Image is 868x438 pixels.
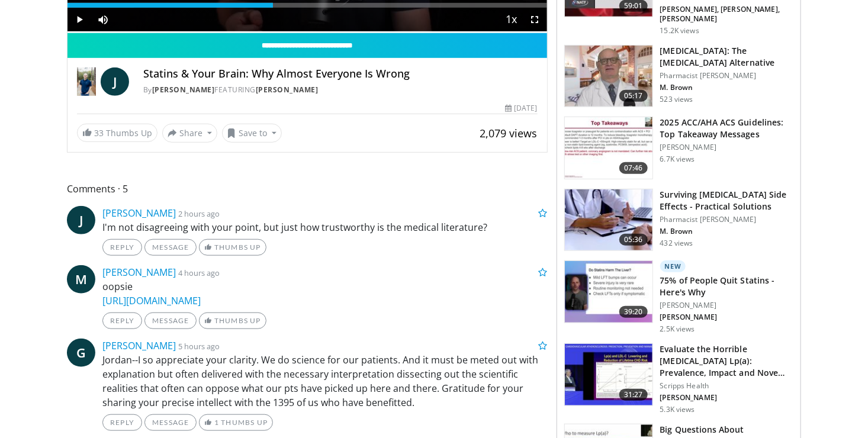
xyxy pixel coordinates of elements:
a: [PERSON_NAME] [102,266,176,279]
button: Mute [91,8,115,31]
button: Play [67,8,91,31]
img: f6e6f883-ccb1-4253-bcd6-da3bfbdd46bb.150x105_q85_crop-smart_upscale.jpg [565,344,652,405]
a: [URL][DOMAIN_NAME] [102,294,201,307]
p: [PERSON_NAME], [PERSON_NAME], [PERSON_NAME] [660,5,793,24]
span: 07:46 [619,162,648,174]
p: [PERSON_NAME] [660,301,793,310]
p: [PERSON_NAME] [660,393,793,402]
a: 05:17 [MEDICAL_DATA]: The [MEDICAL_DATA] Alternative Pharmacist [PERSON_NAME] M. Brown 523 views [564,45,793,108]
a: Thumbs Up [199,239,266,256]
p: [PERSON_NAME] [660,143,793,152]
img: Dr. Jordan Rennicke [77,67,96,96]
p: New [660,260,686,272]
img: 369ac253-1227-4c00-b4e1-6e957fd240a8.150x105_q85_crop-smart_upscale.jpg [565,117,652,179]
p: [PERSON_NAME] [660,313,793,322]
span: 1 [214,418,219,427]
p: oopsie [102,279,548,308]
a: Message [144,313,197,329]
span: 39:20 [619,306,648,318]
img: 79764dec-74e5-4d11-9932-23f29d36f9dc.150x105_q85_crop-smart_upscale.jpg [565,261,652,323]
img: 1778299e-4205-438f-a27e-806da4d55abe.150x105_q85_crop-smart_upscale.jpg [565,189,652,251]
span: 31:27 [619,389,648,401]
small: 2 hours ago [178,208,220,219]
button: Fullscreen [523,8,547,31]
a: 33 Thumbs Up [77,124,157,142]
button: Playback Rate [500,8,523,31]
p: Scripps Health [660,381,793,391]
a: 1 Thumbs Up [199,414,273,431]
h3: Surviving [MEDICAL_DATA] Side Effects - Practical Solutions [660,189,793,212]
small: 5 hours ago [178,341,220,352]
img: ce9609b9-a9bf-4b08-84dd-8eeb8ab29fc6.150x105_q85_crop-smart_upscale.jpg [565,46,652,107]
a: 39:20 New 75% of People Quit Statins - Here's Why [PERSON_NAME] [PERSON_NAME] 2.5K views [564,260,793,334]
p: 6.7K views [660,154,695,164]
p: 2.5K views [660,324,695,334]
a: 05:36 Surviving [MEDICAL_DATA] Side Effects - Practical Solutions Pharmacist [PERSON_NAME] M. Bro... [564,189,793,252]
a: M [67,265,95,294]
a: Thumbs Up [199,313,266,329]
p: I'm not disagreeing with your point, but just how trustworthy is the medical literature? [102,220,548,234]
p: Jordan--I so appreciate your clarity. We do science for our patients. And it must be meted out wi... [102,353,548,410]
h3: 75% of People Quit Statins - Here's Why [660,275,793,298]
a: [PERSON_NAME] [152,85,215,95]
a: Message [144,239,197,256]
a: G [67,339,95,367]
p: 5.3K views [660,405,695,414]
div: Progress Bar [67,3,547,8]
span: 2,079 views [480,126,538,140]
p: M. Brown [660,83,793,92]
a: [PERSON_NAME] [256,85,319,95]
span: 05:36 [619,234,648,246]
a: Reply [102,313,142,329]
p: 523 views [660,95,693,104]
a: Message [144,414,197,431]
a: [PERSON_NAME] [102,207,176,220]
a: 07:46 2025 ACC/AHA ACS Guidelines: Top Takeaway Messages [PERSON_NAME] 6.7K views [564,117,793,179]
small: 4 hours ago [178,268,220,278]
span: Comments 5 [67,181,548,197]
a: Reply [102,414,142,431]
div: [DATE] [505,103,537,114]
span: 05:17 [619,90,648,102]
p: Pharmacist [PERSON_NAME] [660,215,793,224]
button: Save to [222,124,282,143]
p: M. Brown [660,227,793,236]
a: Reply [102,239,142,256]
a: J [67,206,95,234]
a: [PERSON_NAME] [102,339,176,352]
p: Pharmacist [PERSON_NAME] [660,71,793,80]
button: Share [162,124,217,143]
span: 33 [94,127,104,139]
a: J [101,67,129,96]
p: 432 views [660,239,693,248]
h4: Statins & Your Brain: Why Almost Everyone Is Wrong [143,67,538,80]
p: 15.2K views [660,26,699,36]
h3: 2025 ACC/AHA ACS Guidelines: Top Takeaway Messages [660,117,793,140]
div: By FEATURING [143,85,538,95]
h3: Evaluate the Horrible [MEDICAL_DATA] Lp(a): Prevalence, Impact and Nove… [660,343,793,379]
a: 31:27 Evaluate the Horrible [MEDICAL_DATA] Lp(a): Prevalence, Impact and Nove… Scripps Health [PE... [564,343,793,414]
h3: [MEDICAL_DATA]: The [MEDICAL_DATA] Alternative [660,45,793,69]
